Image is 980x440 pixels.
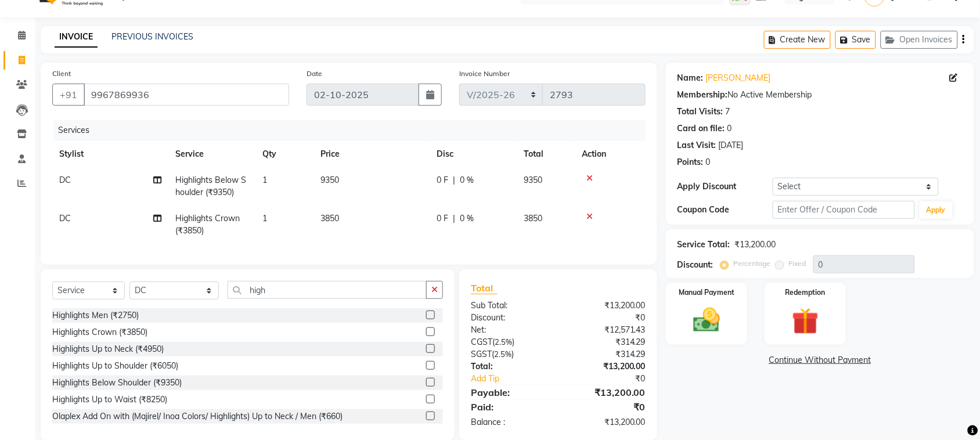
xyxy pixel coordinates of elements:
[706,156,711,168] div: 0
[678,204,773,216] div: Coupon Code
[784,305,827,338] img: _gift.svg
[52,360,178,372] div: Highlights Up to Shoulder (₹6050)
[462,360,559,373] div: Total:
[462,324,559,336] div: Net:
[517,141,575,167] th: Total
[437,212,448,225] span: 0 F
[575,141,646,167] th: Action
[495,337,512,347] span: 2.5%
[314,141,430,167] th: Price
[920,201,953,219] button: Apply
[471,337,492,347] span: CGST
[430,141,517,167] th: Disc
[764,31,831,49] button: Create New
[727,122,732,135] div: 0
[59,213,71,223] span: DC
[471,282,498,294] span: Total
[678,259,714,271] div: Discount:
[320,175,339,185] span: 9350
[462,373,574,385] a: Add Tip
[558,336,654,348] div: ₹314.29
[558,312,654,324] div: ₹0
[678,156,704,168] div: Points:
[462,348,559,360] div: ( )
[437,174,448,186] span: 0 F
[558,324,654,336] div: ₹12,571.43
[53,120,654,141] div: Services
[52,84,85,106] button: +91
[471,349,492,359] span: SGST
[524,175,542,185] span: 9350
[524,213,542,223] span: 3850
[175,175,246,197] span: Highlights Below Shoulder (₹9350)
[462,312,559,324] div: Discount:
[494,349,511,359] span: 2.5%
[558,348,654,360] div: ₹314.29
[462,400,559,414] div: Paid:
[52,309,139,322] div: Highlights Men (₹2750)
[678,89,963,101] div: No Active Membership
[786,287,826,298] label: Redemption
[558,416,654,428] div: ₹13,200.00
[453,174,455,186] span: |
[773,201,915,219] input: Enter Offer / Coupon Code
[462,416,559,428] div: Balance :
[678,181,773,193] div: Apply Discount
[52,410,343,423] div: Olaplex Add On with (Majirel/ Inoa Colors/ Highlights) Up to Neck / Men (₹660)
[685,305,729,336] img: _cash.svg
[789,258,806,269] label: Fixed
[835,31,876,49] button: Save
[84,84,289,106] input: Search by Name/Mobile/Email/Code
[558,360,654,373] div: ₹13,200.00
[52,141,168,167] th: Stylist
[52,343,164,355] div: Highlights Up to Neck (₹4950)
[460,212,474,225] span: 0 %
[719,139,744,152] div: [DATE]
[262,213,267,223] span: 1
[462,336,559,348] div: ( )
[262,175,267,185] span: 1
[52,326,147,338] div: Highlights Crown (₹3850)
[59,175,71,185] span: DC
[111,31,193,42] a: PREVIOUS INVOICES
[679,287,734,298] label: Manual Payment
[52,394,167,406] div: Highlights Up to Waist (₹8250)
[558,300,654,312] div: ₹13,200.00
[881,31,958,49] button: Open Invoices
[558,400,654,414] div: ₹0
[255,141,314,167] th: Qty
[706,72,771,84] a: [PERSON_NAME]
[175,213,240,236] span: Highlights Crown (₹3850)
[558,385,654,399] div: ₹13,200.00
[462,385,559,399] div: Payable:
[678,106,723,118] div: Total Visits:
[574,373,654,385] div: ₹0
[453,212,455,225] span: |
[52,377,182,389] div: Highlights Below Shoulder (₹9350)
[678,89,728,101] div: Membership:
[678,239,730,251] div: Service Total:
[678,139,716,152] div: Last Visit:
[320,213,339,223] span: 3850
[52,68,71,79] label: Client
[460,174,474,186] span: 0 %
[678,122,725,135] div: Card on file:
[668,354,972,366] a: Continue Without Payment
[726,106,730,118] div: 7
[459,68,510,79] label: Invoice Number
[168,141,255,167] th: Service
[735,239,776,251] div: ₹13,200.00
[734,258,771,269] label: Percentage
[307,68,322,79] label: Date
[678,72,704,84] div: Name:
[462,300,559,312] div: Sub Total:
[228,281,427,299] input: Search or Scan
[55,27,98,48] a: INVOICE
